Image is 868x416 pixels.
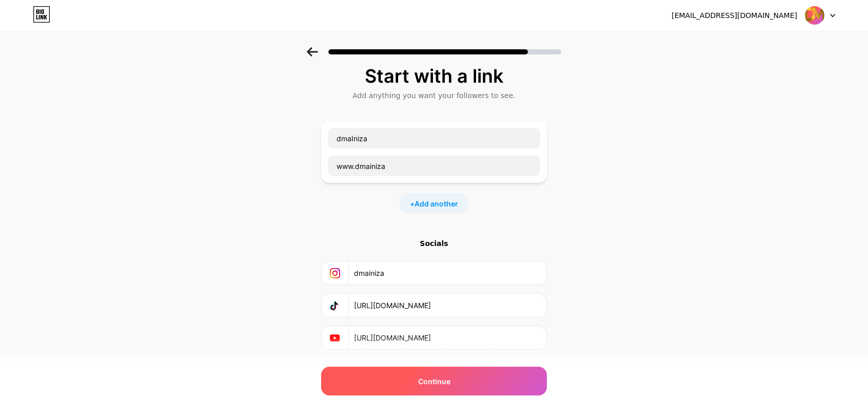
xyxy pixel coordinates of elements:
input: URL [328,156,540,176]
div: Start with a link [326,66,542,86]
div: [EMAIL_ADDRESS][DOMAIN_NAME] [672,10,797,21]
span: Continue [418,376,450,387]
input: URL [354,261,540,285]
div: + [400,193,468,214]
div: Socials [321,238,547,249]
img: dmainiza [805,6,824,25]
input: Link name [328,128,540,148]
span: Add another [415,198,458,209]
input: URL [354,294,540,317]
div: Add anything you want your followers to see. [326,90,542,101]
input: URL [354,326,540,349]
